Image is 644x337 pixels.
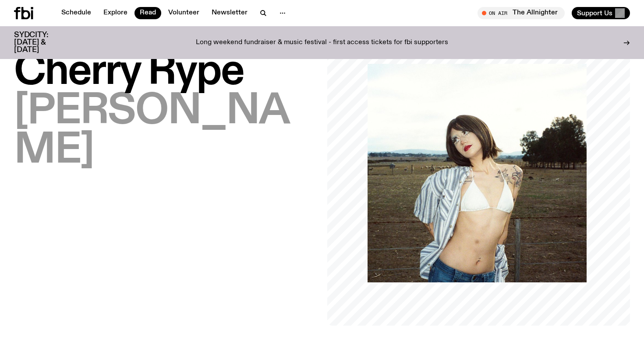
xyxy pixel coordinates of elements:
[572,7,630,19] button: Support Us
[163,7,205,19] a: Volunteer
[14,50,244,94] span: Cherry Rype
[14,90,289,173] span: [PERSON_NAME]
[134,7,161,19] a: Read
[206,7,253,19] a: Newsletter
[14,31,70,54] h3: SYDCITY: [DATE] & [DATE]
[56,7,96,19] a: Schedule
[478,7,565,19] button: On AirThe Allnighter
[368,64,587,282] img: Cherry Rype stands in front of a wire fence on a paddock.
[577,9,612,17] span: Support Us
[196,39,448,47] p: Long weekend fundraiser & music festival - first access tickets for fbi supporters
[98,7,133,19] a: Explore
